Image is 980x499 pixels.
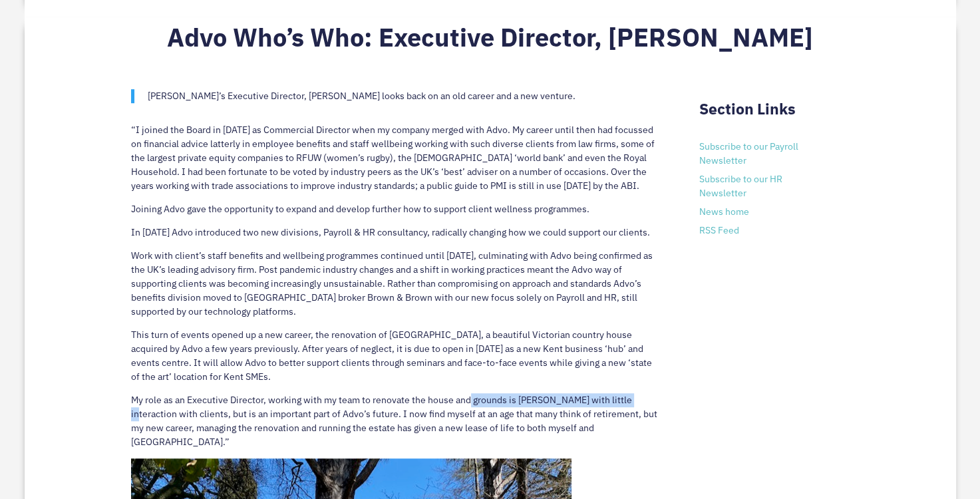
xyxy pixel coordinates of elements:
h2: Advo Who’s Who: Executive Director, [PERSON_NAME] [131,22,850,59]
p: In [DATE] Advo introduced two new divisions, Payroll & HR consultancy, radically changing how we ... [131,226,660,249]
a: Subscribe to our HR Newsletter [699,173,782,199]
a: News home [699,206,749,218]
p: Work with client’s staff benefits and wellbeing programmes continued until [DATE], culminating wi... [131,249,660,328]
p: “I joined the Board in [DATE] as Commercial Director when my company merged with Advo. My career ... [131,123,660,202]
p: [PERSON_NAME]’s Executive Director, [PERSON_NAME] looks back on an old career and a new venture. [148,89,660,103]
a: Subscribe to our Payroll Newsletter [699,140,798,166]
p: My role as an Executive Director, working with my team to renovate the house and grounds is [PERS... [131,393,660,458]
h2: Section Links [699,100,849,125]
p: This turn of events opened up a new career, the renovation of [GEOGRAPHIC_DATA], a beautiful Vict... [131,328,660,393]
p: Joining Advo gave the opportunity to expand and develop further how to support client wellness pr... [131,202,660,226]
a: RSS Feed [699,224,739,236]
